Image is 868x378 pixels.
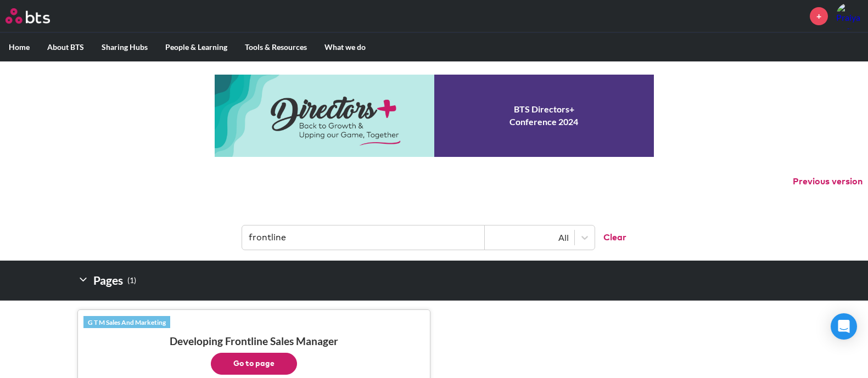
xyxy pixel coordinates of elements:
div: Open Intercom Messenger [831,313,857,340]
img: Praiya Thawornwattanaphol [836,3,863,29]
small: ( 1 ) [127,273,136,288]
input: Find contents, pages and demos... [242,225,485,250]
a: G T M Sales And Marketing [83,316,170,328]
label: About BTS [38,33,93,61]
label: People & Learning [156,33,236,61]
button: Previous version [793,176,863,188]
a: Conference 2024 [215,75,654,157]
h2: Pages [77,269,136,291]
label: Sharing Hubs [93,33,156,61]
label: Tools & Resources [236,33,316,61]
label: What we do [316,33,374,61]
a: Profile [836,3,863,29]
a: Go home [5,8,70,24]
div: All [490,232,569,244]
h3: Developing Frontline Sales Manager [83,335,424,375]
a: + [810,7,828,25]
img: BTS Logo [5,8,50,24]
button: Clear [595,225,626,250]
button: Go to page [211,353,297,375]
